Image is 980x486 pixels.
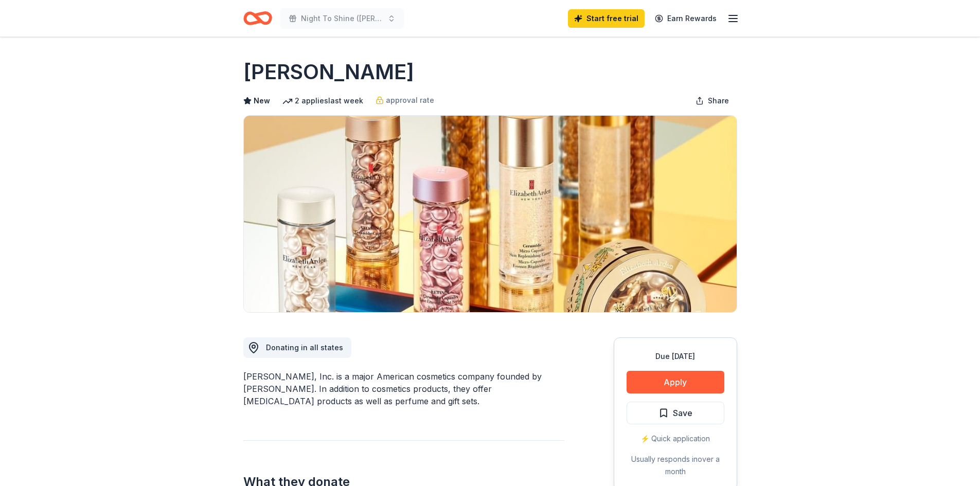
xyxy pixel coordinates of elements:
a: Earn Rewards [649,9,723,28]
button: Apply [627,371,724,393]
div: Usually responds in over a month [627,453,724,478]
div: [PERSON_NAME], Inc. is a major American cosmetics company founded by [PERSON_NAME]. In addition t... [243,370,564,407]
span: New [254,95,270,107]
span: approval rate [386,94,434,106]
h1: [PERSON_NAME] [243,58,414,86]
button: Share [687,91,737,111]
a: Home [243,6,272,30]
button: Night To Shine ([PERSON_NAME] Foundation) [280,8,404,29]
span: Share [708,95,729,107]
span: Donating in all states [266,343,343,352]
div: Due [DATE] [627,350,724,363]
a: approval rate [376,94,434,106]
span: Night To Shine ([PERSON_NAME] Foundation) [301,12,383,25]
div: ⚡️ Quick application [627,433,724,445]
img: Image for Elizabeth Arden [244,116,737,312]
button: Save [627,402,724,424]
div: 2 applies last week [282,95,363,107]
span: Save [673,406,692,420]
a: Start free trial [568,9,645,28]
